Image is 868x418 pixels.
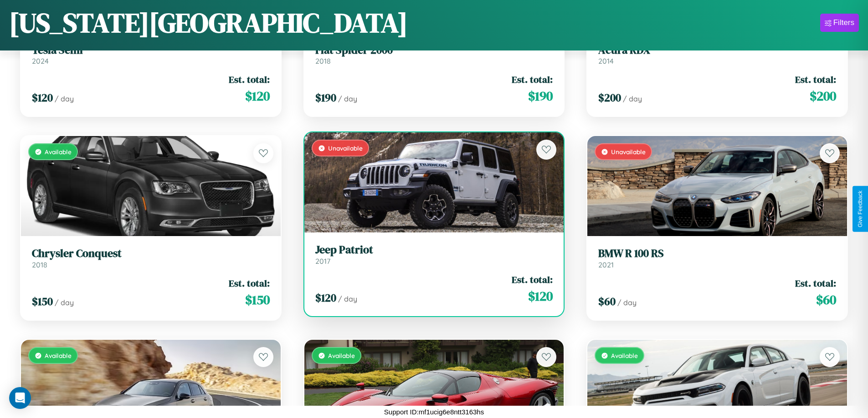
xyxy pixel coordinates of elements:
span: / day [55,94,74,103]
span: Available [45,148,72,156]
span: Est. total: [512,273,553,286]
span: 2018 [315,56,331,65]
span: $ 150 [32,294,53,309]
span: Unavailable [611,148,646,156]
a: Chrysler Conquest2018 [32,247,270,269]
a: Tesla Semi2024 [32,44,270,66]
span: Est. total: [229,73,270,86]
span: 2014 [598,56,614,65]
button: Filters [820,14,859,32]
span: $ 190 [528,87,553,105]
span: / day [338,294,357,303]
span: $ 120 [315,290,336,305]
span: $ 120 [245,87,270,105]
span: Est. total: [229,277,270,290]
h1: [US_STATE][GEOGRAPHIC_DATA] [9,4,408,41]
span: / day [55,298,74,307]
span: / day [338,94,357,103]
span: 2021 [598,260,614,269]
h3: Jeep Patriot [315,243,553,257]
p: Support ID: mf1ucig6e8ntt3163hs [384,406,484,418]
span: $ 120 [528,287,553,305]
a: BMW R 100 RS2021 [598,247,836,269]
a: Fiat Spider 20002018 [315,44,553,66]
h3: BMW R 100 RS [598,247,836,260]
span: Est. total: [795,73,836,86]
span: $ 120 [32,90,53,105]
span: $ 190 [315,90,336,105]
span: Available [611,352,638,359]
span: Available [328,352,355,359]
span: 2017 [315,257,330,266]
div: Give Feedback [857,191,863,227]
span: 2024 [32,56,49,65]
span: $ 60 [816,291,836,309]
span: 2018 [32,260,47,269]
span: / day [617,298,637,307]
div: Open Intercom Messenger [9,387,31,409]
span: Est. total: [512,73,553,86]
span: Est. total: [795,277,836,290]
span: Unavailable [328,144,363,152]
span: Available [45,352,72,359]
a: Acura RDX2014 [598,44,836,66]
h3: Chrysler Conquest [32,247,270,260]
span: $ 200 [598,90,621,105]
span: / day [623,94,642,103]
div: Filters [833,18,854,27]
a: Jeep Patriot2017 [315,243,553,266]
span: $ 200 [810,87,836,105]
span: $ 60 [598,294,616,309]
span: $ 150 [245,291,270,309]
